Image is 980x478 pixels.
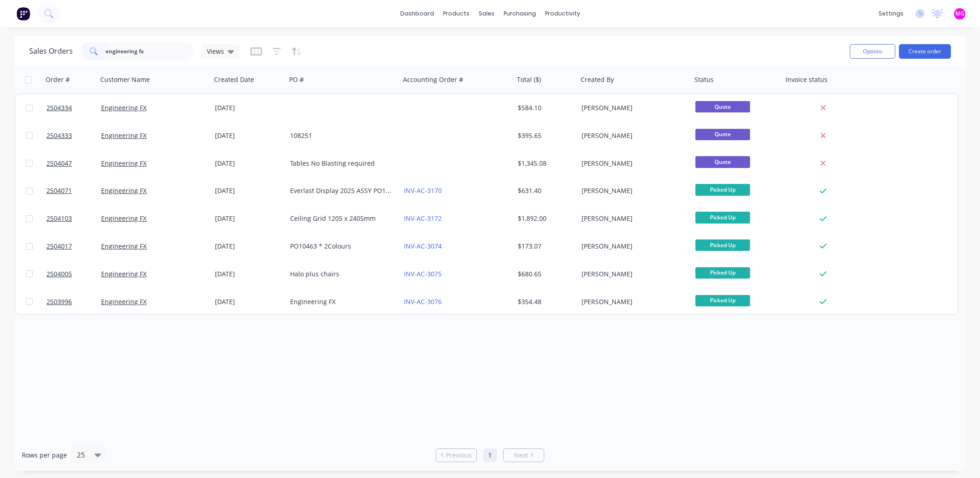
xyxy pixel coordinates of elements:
[474,7,499,20] div: sales
[46,177,101,204] a: 2504071
[955,10,965,18] span: MG
[695,184,750,195] span: Picked Up
[582,103,683,112] div: [PERSON_NAME]
[541,7,585,20] div: productivity
[396,7,439,20] a: dashboard
[290,131,391,140] div: 108251
[695,101,750,112] span: Quote
[436,451,476,460] a: Previous page
[403,75,463,84] div: Accounting Order #
[207,46,224,56] span: Views
[483,448,497,462] a: Page 1 is your current page
[101,131,147,140] a: Engineering FX
[46,131,72,140] span: 2504333
[214,75,254,84] div: Created Date
[582,159,683,168] div: [PERSON_NAME]
[101,242,147,250] a: Engineering FX
[290,297,391,306] div: Engineering FX
[215,186,283,195] div: [DATE]
[695,239,750,251] span: Picked Up
[404,297,442,306] a: INV-AC-3076
[29,47,73,56] h1: Sales Orders
[874,7,908,20] div: settings
[46,75,70,84] div: Order #
[446,451,472,460] span: Previous
[46,297,72,306] span: 2503996
[695,156,750,168] span: Quote
[215,214,283,223] div: [DATE]
[404,242,442,250] a: INV-AC-3074
[695,295,750,306] span: Picked Up
[101,159,147,168] a: Engineering FX
[504,451,544,460] a: Next page
[404,214,442,223] a: INV-AC-3172
[46,270,72,279] span: 2504005
[16,7,30,20] img: Factory
[514,451,528,460] span: Next
[215,131,283,140] div: [DATE]
[581,75,614,84] div: Created By
[46,260,101,288] a: 2504005
[46,103,72,112] span: 2504334
[46,122,101,149] a: 2504333
[46,233,101,260] a: 2504017
[101,103,147,112] a: Engineering FX
[289,75,304,84] div: PO #
[518,131,572,140] div: $395.65
[215,270,283,279] div: [DATE]
[582,297,683,306] div: [PERSON_NAME]
[215,103,283,112] div: [DATE]
[290,242,391,251] div: PO10463 * 2Colours
[850,44,895,59] button: Options
[582,131,683,140] div: [PERSON_NAME]
[582,270,683,279] div: [PERSON_NAME]
[899,44,951,59] button: Create order
[215,242,283,251] div: [DATE]
[100,75,150,84] div: Customer Name
[404,270,442,278] a: INV-AC-3075
[215,297,283,306] div: [DATE]
[517,75,541,84] div: Total ($)
[695,267,750,279] span: Picked Up
[518,214,572,223] div: $1,892.00
[290,270,391,279] div: Halo plus chairs
[46,150,101,177] a: 2504047
[46,159,72,168] span: 2504047
[46,288,101,315] a: 2503996
[439,7,474,20] div: products
[518,103,572,112] div: $584.10
[290,159,391,168] div: Tables No Blasting required
[694,75,714,84] div: Status
[290,186,391,195] div: Everlast Display 2025 ASSY PO10472
[695,212,750,223] span: Picked Up
[46,205,101,232] a: 2504103
[101,297,147,306] a: Engineering FX
[215,159,283,168] div: [DATE]
[101,214,147,223] a: Engineering FX
[786,75,827,84] div: Invoice status
[404,186,442,195] a: INV-AC-3170
[518,270,572,279] div: $680.65
[582,242,683,251] div: [PERSON_NAME]
[432,448,548,462] ul: Pagination
[101,186,147,195] a: Engineering FX
[518,242,572,251] div: $173.07
[22,451,67,460] span: Rows per page
[695,129,750,140] span: Quote
[46,214,72,223] span: 2504103
[499,7,541,20] div: purchasing
[46,94,101,122] a: 2504334
[582,186,683,195] div: [PERSON_NAME]
[518,186,572,195] div: $631.40
[518,159,572,168] div: $1,345.08
[518,297,572,306] div: $354.48
[582,214,683,223] div: [PERSON_NAME]
[106,42,194,61] input: Search...
[101,270,147,278] a: Engineering FX
[290,214,391,223] div: Ceiling Grid 1205 x 2405mm
[46,242,72,251] span: 2504017
[46,186,72,195] span: 2504071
